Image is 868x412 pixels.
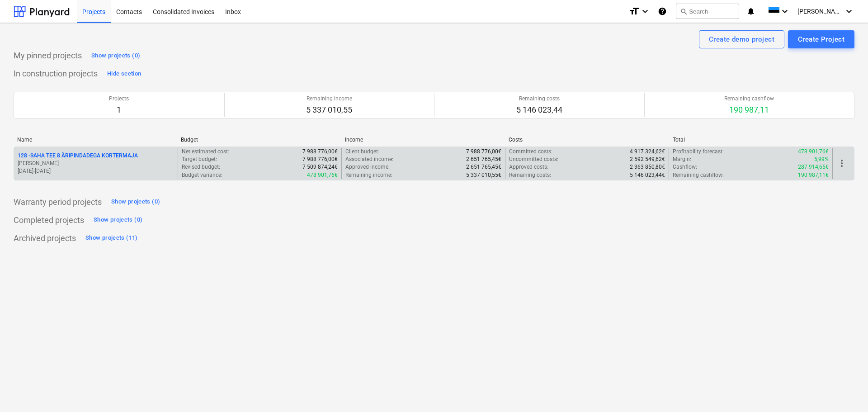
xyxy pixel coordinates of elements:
[89,48,142,63] button: Show projects (0)
[797,8,843,15] span: [PERSON_NAME]
[111,197,160,207] div: Show projects (0)
[345,156,393,163] p: Associated income :
[676,4,739,19] button: Search
[779,6,790,17] i: keyboard_arrow_down
[306,104,352,115] p: 5 337 010,55
[107,69,141,79] div: Hide section
[798,163,829,171] p: 287 914,65€
[14,50,82,61] p: My pinned projects
[630,163,665,171] p: 2 363 850,80€
[509,137,665,143] div: Costs
[814,156,829,163] p: 5,99%
[630,148,665,156] p: 4 917 324,62€
[307,171,338,179] p: 478 901,76€
[302,148,338,156] p: 7 988 776,00€
[516,104,562,115] p: 5 146 023,44
[509,171,551,179] p: Remaining costs :
[709,33,774,45] div: Create demo project
[509,156,558,163] p: Uncommitted costs :
[658,6,667,17] i: Knowledge base
[345,148,379,156] p: Client budget :
[83,231,140,246] button: Show projects (11)
[18,167,174,175] p: [DATE] - [DATE]
[509,148,552,156] p: Committed costs :
[302,163,338,171] p: 7 509 874,24€
[18,152,138,160] p: 128 - SAHA TEE 8 ÄRIPINDADEGA KORTERMAJA
[345,163,390,171] p: Approved income :
[14,68,98,79] p: In construction projects
[18,152,174,175] div: 128 -SAHA TEE 8 ÄRIPINDADEGA KORTERMAJA[PERSON_NAME][DATE]-[DATE]
[746,6,755,17] i: notifications
[466,156,501,163] p: 2 651 765,45€
[345,137,501,143] div: Income
[91,51,140,61] div: Show projects (0)
[182,156,217,163] p: Target budget :
[466,163,501,171] p: 2 651 765,45€
[516,95,562,103] p: Remaining costs
[17,137,174,143] div: Name
[466,148,501,156] p: 7 988 776,00€
[105,66,143,81] button: Hide section
[673,163,697,171] p: Cashflow :
[629,6,640,17] i: format_size
[630,171,665,179] p: 5 146 023,44€
[94,215,142,225] div: Show projects (0)
[724,104,774,115] p: 190 987,11
[798,171,829,179] p: 190 987,11€
[14,197,102,208] p: Warranty period projects
[182,148,229,156] p: Net estimated cost :
[18,160,174,167] p: [PERSON_NAME]
[91,213,145,227] button: Show projects (0)
[699,30,784,48] button: Create demo project
[673,137,829,143] div: Total
[724,95,774,103] p: Remaining cashflow
[109,95,129,103] p: Projects
[302,156,338,163] p: 7 988 776,00€
[14,233,76,244] p: Archived projects
[181,137,337,143] div: Budget
[14,215,84,226] p: Completed projects
[673,171,724,179] p: Remaining cashflow :
[798,148,829,156] p: 478 901,76€
[466,171,501,179] p: 5 337 010,55€
[673,148,724,156] p: Profitability forecast :
[788,30,854,48] button: Create Project
[182,171,222,179] p: Budget variance :
[109,104,129,115] p: 1
[798,33,844,45] div: Create Project
[823,369,868,412] iframe: Chat Widget
[680,8,687,15] span: search
[85,233,138,243] div: Show projects (11)
[182,163,220,171] p: Revised budget :
[306,95,352,103] p: Remaining income
[109,195,162,209] button: Show projects (0)
[630,156,665,163] p: 2 592 549,62€
[844,6,854,17] i: keyboard_arrow_down
[836,158,847,169] span: more_vert
[509,163,548,171] p: Approved costs :
[345,171,392,179] p: Remaining income :
[640,6,651,17] i: keyboard_arrow_down
[673,156,691,163] p: Margin :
